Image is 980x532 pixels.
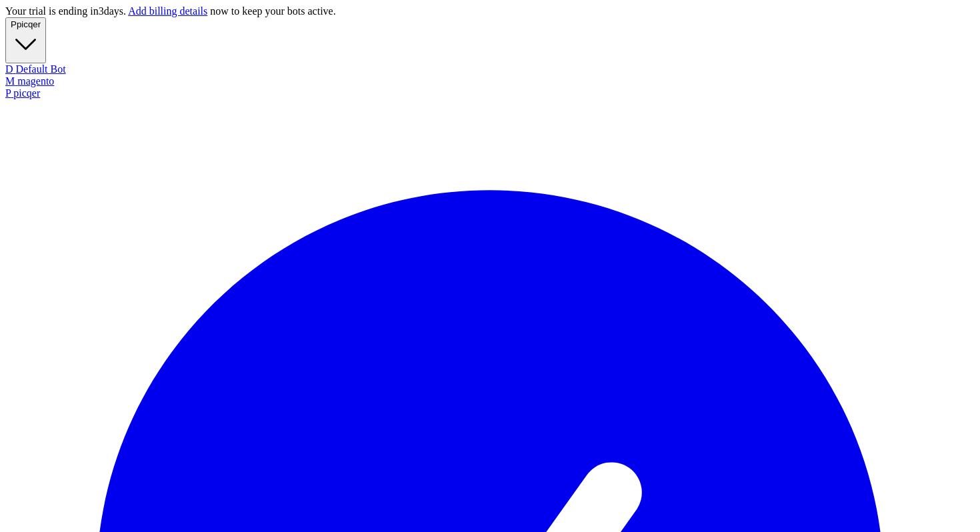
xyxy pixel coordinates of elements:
div: magento [5,75,975,87]
span: picqer [17,19,41,29]
span: M [5,75,15,87]
button: Ppicqer [5,17,46,63]
span: P [5,87,11,99]
div: picqer [5,87,975,99]
span: P [11,19,17,29]
span: D [5,63,13,75]
div: Default Bot [5,63,975,75]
